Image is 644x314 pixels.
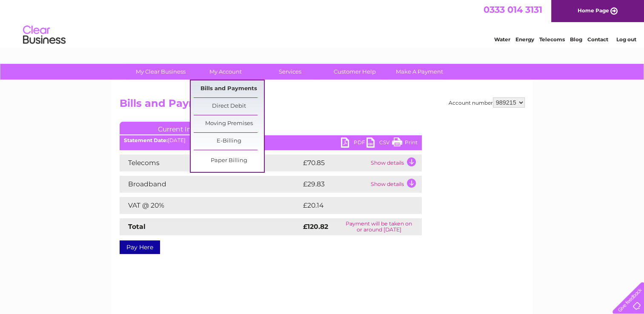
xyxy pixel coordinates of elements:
[23,22,66,48] img: logo.png
[126,64,196,80] a: My Clear Business
[515,36,534,43] a: Energy
[194,115,264,132] a: Moving Premises
[336,218,422,235] td: Payment will be taken on or around [DATE]
[366,137,392,150] a: CSV
[384,64,455,80] a: Make A Payment
[120,176,301,193] td: Broadband
[194,133,264,150] a: E-Billing
[194,98,264,115] a: Direct Debit
[392,137,418,150] a: Print
[369,154,422,171] td: Show details
[194,152,264,169] a: Paper Billing
[124,137,168,143] b: Statement Date:
[320,64,390,80] a: Customer Help
[301,176,369,193] td: £29.83
[587,36,608,43] a: Contact
[301,197,404,214] td: £20.14
[494,36,510,43] a: Water
[301,154,369,171] td: £70.85
[120,197,301,214] td: VAT @ 20%
[484,4,542,15] a: 0333 014 3131
[120,137,422,143] div: [DATE]
[341,137,366,150] a: PDF
[303,223,328,231] strong: £120.82
[194,80,264,97] a: Bills and Payments
[616,36,636,43] a: Log out
[128,223,146,231] strong: Total
[570,36,582,43] a: Blog
[120,154,301,171] td: Telecoms
[190,64,260,80] a: My Account
[120,122,247,134] a: Current Invoice
[369,176,422,193] td: Show details
[120,97,525,114] h2: Bills and Payments
[449,97,525,108] div: Account number
[121,5,524,41] div: Clear Business is a trading name of Verastar Limited (registered in [GEOGRAPHIC_DATA] No. 3667643...
[120,240,160,254] a: Pay Here
[539,36,565,43] a: Telecoms
[255,64,325,80] a: Services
